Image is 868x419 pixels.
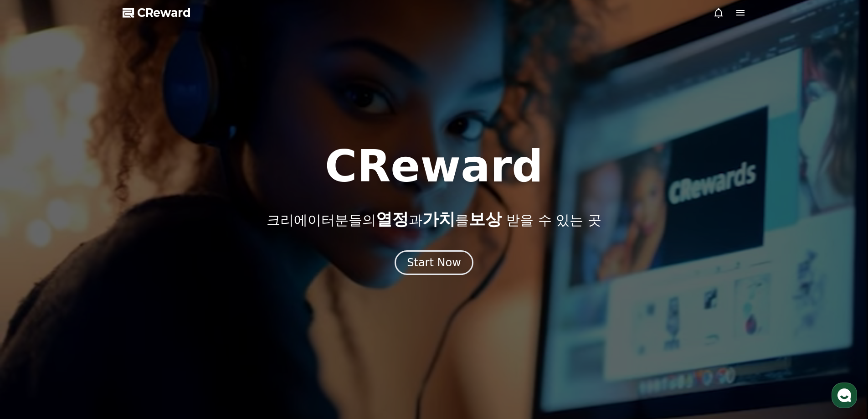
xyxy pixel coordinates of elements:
h1: CReward [325,145,543,188]
a: 대화 [60,289,118,312]
span: 대화 [83,303,94,310]
a: Start Now [395,259,473,268]
span: 가치 [422,210,455,228]
span: 열정 [376,210,409,228]
a: 홈 [3,289,60,312]
span: CReward [137,5,191,20]
a: CReward [123,5,191,20]
span: 설정 [141,303,152,310]
span: 홈 [29,303,34,310]
span: 보상 [469,210,502,228]
a: 설정 [118,289,175,312]
p: 크리에이터분들의 과 를 받을 수 있는 곳 [267,210,601,228]
div: Start Now [407,255,461,270]
button: Start Now [395,250,473,275]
